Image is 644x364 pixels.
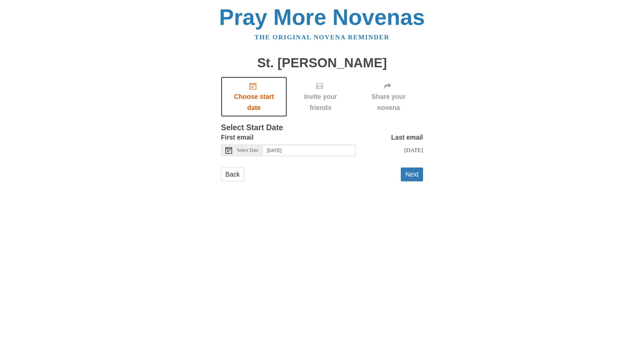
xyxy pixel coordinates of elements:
a: Choose start date [221,77,287,117]
span: Select Date [237,148,258,153]
h1: St. [PERSON_NAME] [221,56,423,70]
h3: Select Start Date [221,123,423,132]
div: Click "Next" to confirm your start date first. [354,77,423,117]
label: First email [221,132,254,143]
label: Last email [391,132,423,143]
span: [DATE] [404,147,423,153]
a: The original novena reminder [255,34,390,41]
span: Share your novena [361,91,416,113]
div: Click "Next" to confirm your start date first. [287,77,354,117]
a: Back [221,168,244,181]
span: Invite your friends [294,91,347,113]
button: Next [401,168,423,181]
a: Pray More Novenas [219,5,425,30]
span: Choose start date [228,91,280,113]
